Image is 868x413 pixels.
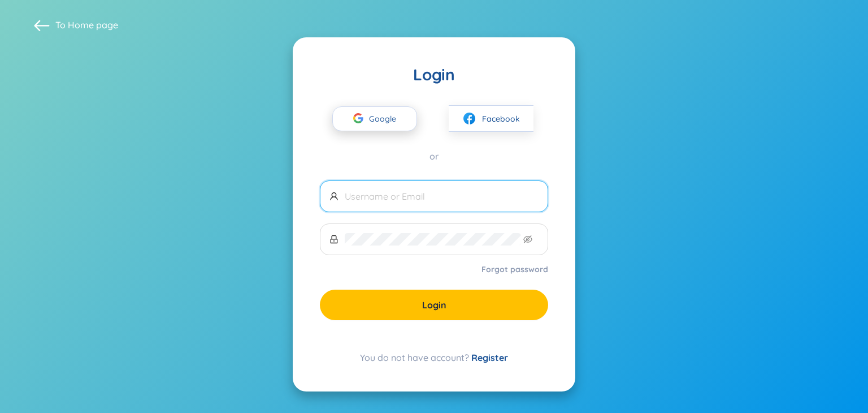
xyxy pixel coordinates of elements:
[523,235,532,244] span: eye-invisible
[422,299,446,311] span: Login
[332,106,417,131] button: Google
[320,150,548,162] div: or
[320,351,548,364] div: You do not have account?
[449,105,533,132] button: facebookFacebook
[68,19,118,31] a: Home page
[320,64,548,85] div: Login
[329,192,338,201] span: user
[471,352,508,363] a: Register
[482,113,520,125] span: Facebook
[481,264,548,275] a: Forgot password
[320,290,548,320] button: Login
[369,107,402,131] span: Google
[345,190,539,203] input: Username or Email
[55,19,118,31] span: To
[329,235,338,244] span: lock
[462,111,476,126] img: facebook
